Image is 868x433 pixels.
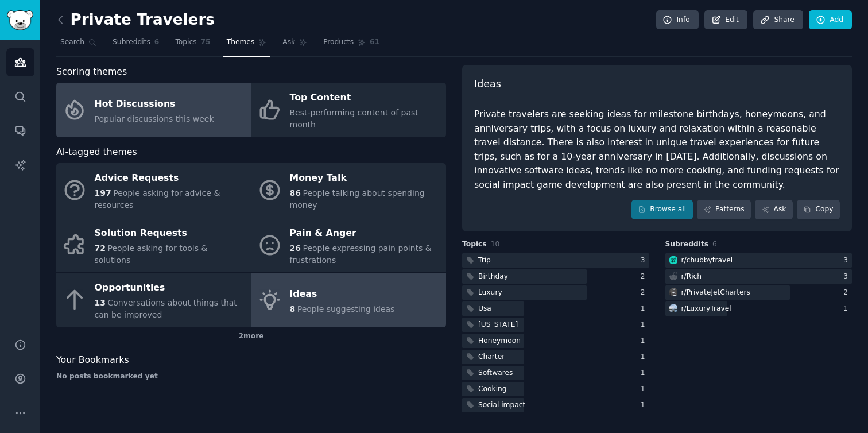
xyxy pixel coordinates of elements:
div: Trip [478,256,491,266]
span: Scoring themes [56,65,127,79]
span: Topics [462,239,487,250]
div: Money Talk [290,169,440,188]
div: 1 [641,336,649,346]
span: Conversations about things that can be improved [95,298,237,319]
a: Themes [223,33,271,57]
span: Your Bookmarks [56,353,129,368]
div: r/ PrivateJetCharters [681,288,750,298]
span: 6 [154,37,160,48]
span: Topics [175,37,196,48]
a: Patterns [697,200,751,219]
span: Popular discussions this week [95,114,214,123]
a: Ask [278,33,311,57]
span: Products [323,37,354,48]
div: Opportunities [95,279,245,297]
a: Trip3 [462,253,649,268]
a: Money Talk86People talking about spending money [251,163,446,218]
div: r/ LuxuryTravel [681,304,731,314]
a: Honeymoon1 [462,334,649,348]
a: PrivateJetChartersr/PrivateJetCharters2 [665,285,852,300]
span: 26 [290,243,301,253]
div: Top Content [290,89,440,107]
div: No posts bookmarked yet [56,372,446,382]
div: 2 [641,288,649,298]
div: Solution Requests [95,224,245,242]
span: People asking for advice & resources [95,188,220,210]
span: 75 [201,37,211,48]
div: 2 more [56,327,446,346]
span: 197 [95,188,111,198]
a: Search [56,33,100,57]
div: [US_STATE] [478,320,518,330]
a: Luxury2 [462,285,649,300]
div: Ideas [290,285,395,303]
span: Ask [282,37,295,48]
a: Social impact1 [462,398,649,412]
span: People suggesting ideas [297,304,395,314]
div: r/ chubbytravel [681,256,733,266]
a: Edit [704,10,747,30]
div: Birthday [478,272,508,282]
img: GummySearch logo [7,10,33,30]
div: Luxury [478,288,502,298]
div: Social impact [478,400,525,411]
span: 8 [290,304,296,314]
div: Private travelers are seeking ideas for milestone birthdays, honeymoons, and anniversary trips, w... [474,107,840,192]
a: Birthday2 [462,269,649,284]
span: Ideas [474,77,501,91]
a: Browse all [631,200,693,219]
a: Softwares1 [462,366,649,380]
a: LuxuryTravelr/LuxuryTravel1 [665,301,852,316]
a: Ideas8People suggesting ideas [251,273,446,327]
a: Ask [755,200,793,219]
div: Charter [478,352,505,362]
button: Copy [797,200,840,219]
span: AI-tagged themes [56,145,137,160]
div: 3 [843,256,852,266]
span: 10 [491,240,500,248]
div: Hot Discussions [95,95,214,113]
a: Add [809,10,852,30]
span: 13 [95,298,106,307]
a: Pain & Anger26People expressing pain points & frustrations [251,218,446,273]
div: 3 [843,272,852,282]
span: Themes [227,37,255,48]
a: Charter1 [462,350,649,364]
span: Subreddits [113,37,150,48]
img: chubbytravel [669,256,677,264]
a: Products61 [319,33,383,57]
a: Share [753,10,803,30]
div: 1 [641,320,649,330]
div: 2 [843,288,852,298]
a: Top ContentBest-performing content of past month [251,83,446,137]
div: 1 [641,368,649,378]
a: Opportunities13Conversations about things that can be improved [56,273,251,327]
a: Topics75 [171,33,214,57]
span: 6 [712,240,717,248]
a: r/Rich3 [665,269,852,284]
div: Honeymoon [478,336,521,346]
a: Cooking1 [462,382,649,396]
a: Info [656,10,699,30]
span: People expressing pain points & frustrations [290,243,432,265]
a: Hot DiscussionsPopular discussions this week [56,83,251,137]
img: PrivateJetCharters [669,288,677,296]
span: 86 [290,188,301,198]
a: Advice Requests197People asking for advice & resources [56,163,251,218]
span: People asking for tools & solutions [95,243,208,265]
div: 1 [641,352,649,362]
div: Advice Requests [95,169,245,188]
div: Softwares [478,368,513,378]
img: LuxuryTravel [669,304,677,312]
div: 1 [641,384,649,395]
div: r/ Rich [681,272,702,282]
div: Pain & Anger [290,224,440,242]
a: Subreddits6 [108,33,163,57]
div: Usa [478,304,491,314]
span: Search [60,37,84,48]
div: Cooking [478,384,507,395]
div: 1 [641,304,649,314]
a: Usa1 [462,301,649,316]
span: Best-performing content of past month [290,108,418,129]
span: 72 [95,243,106,253]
